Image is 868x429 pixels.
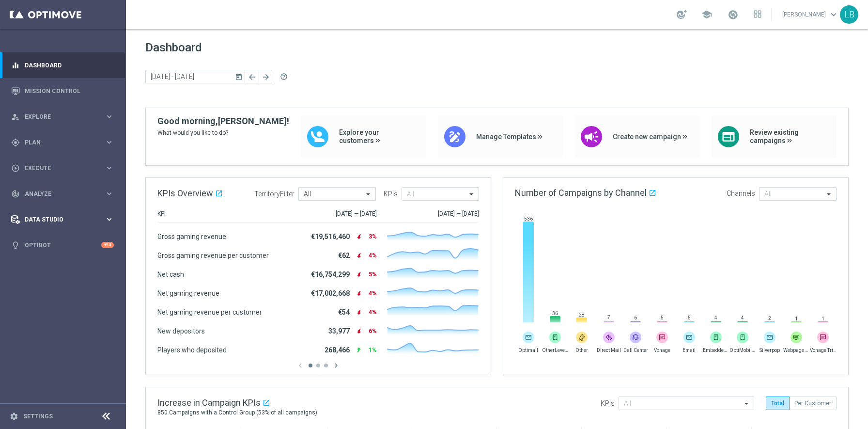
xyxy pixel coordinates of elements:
div: Mission Control [11,78,114,104]
button: Mission Control [11,87,114,95]
div: Analyze [11,190,105,198]
div: Plan [11,138,105,147]
i: gps_fixed [11,138,20,147]
i: keyboard_arrow_right [105,112,114,121]
button: play_circle_outline Execute keyboard_arrow_right [11,164,114,172]
button: Data Studio keyboard_arrow_right [11,216,114,223]
span: Explore [25,114,105,120]
span: Execute [25,165,105,171]
i: keyboard_arrow_right [105,138,114,147]
i: track_changes [11,190,20,198]
div: +10 [101,242,114,248]
a: Optibot [25,232,101,258]
span: Analyze [25,191,105,197]
span: Plan [25,140,105,145]
i: play_circle_outline [11,164,20,173]
span: Data Studio [25,217,105,222]
div: Explore [11,112,105,121]
a: [PERSON_NAME]keyboard_arrow_down [781,7,840,22]
div: Execute [11,164,105,173]
i: equalizer [11,61,20,70]
i: keyboard_arrow_right [105,163,114,173]
i: person_search [11,112,20,121]
div: Optibot [11,232,114,258]
button: lightbulb Optibot +10 [11,241,114,249]
button: equalizer Dashboard [11,62,114,69]
a: Settings [23,413,53,419]
button: track_changes Analyze keyboard_arrow_right [11,190,114,198]
a: Mission Control [25,78,114,104]
i: keyboard_arrow_right [105,189,114,198]
div: Data Studio [11,215,105,224]
i: lightbulb [11,241,20,250]
span: school [701,9,712,20]
a: Dashboard [25,52,114,78]
i: keyboard_arrow_right [105,215,114,224]
div: LB [840,5,858,24]
span: keyboard_arrow_down [828,9,839,20]
i: settings [10,412,18,421]
button: person_search Explore keyboard_arrow_right [11,113,114,121]
button: gps_fixed Plan keyboard_arrow_right [11,139,114,146]
div: Dashboard [11,52,114,78]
